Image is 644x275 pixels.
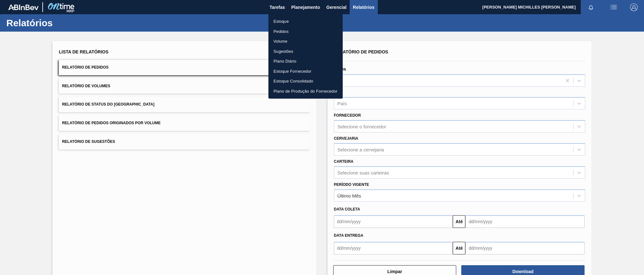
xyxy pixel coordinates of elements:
[268,66,343,76] a: Estoque Fornecedor
[268,56,343,66] a: Plano Diário
[268,27,343,37] a: Pedidos
[268,16,343,27] a: Estoque
[268,36,343,46] a: Volume
[268,76,343,86] a: Estoque Consolidado
[268,46,343,57] a: Sugestões
[268,86,343,96] a: Plano de Produção do Fornecedor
